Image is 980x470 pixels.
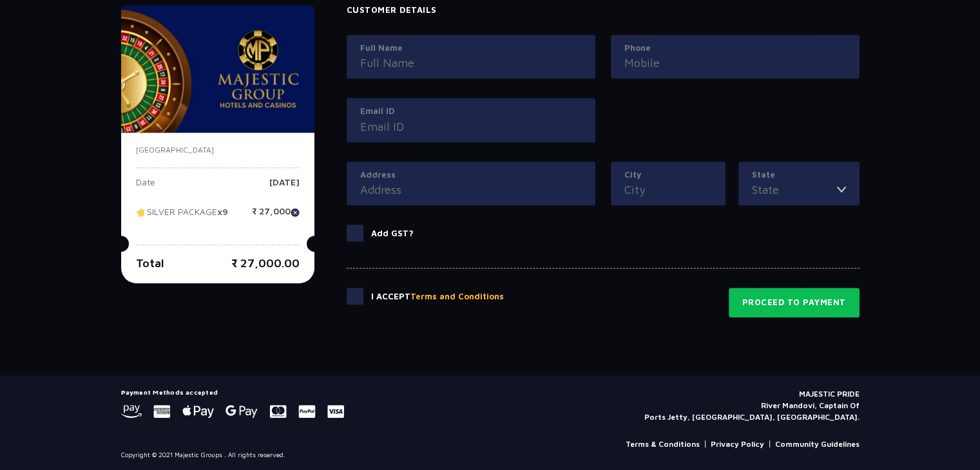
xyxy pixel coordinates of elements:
input: State [752,181,837,198]
p: ₹ 27,000 [252,207,300,226]
p: Total [136,254,164,272]
a: Community Guidelines [775,438,860,450]
label: State [752,169,846,182]
a: Privacy Policy [711,438,764,450]
p: Date [136,178,155,197]
img: tikcet [136,207,147,218]
p: ₹ 27,000.00 [231,254,300,272]
a: Terms & Conditions [626,438,700,450]
button: Proceed to Payment [729,288,860,317]
p: I Accept [371,290,504,303]
img: toggler icon [837,181,846,198]
label: Full Name [360,42,582,55]
label: City [624,169,712,182]
p: Add GST? [371,227,414,240]
input: Mobile [624,54,846,71]
input: Full Name [360,54,582,71]
p: MAJESTIC PRIDE River Mandovi, Captain Of Ports Jetty, [GEOGRAPHIC_DATA], [GEOGRAPHIC_DATA]. [644,388,860,423]
p: SILVER PACKAGE [136,207,228,226]
img: majesticPride-banner [121,5,314,133]
p: [GEOGRAPHIC_DATA] [136,144,300,156]
label: Phone [624,42,846,55]
p: [DATE] [269,178,300,197]
strong: x9 [217,206,228,217]
label: Address [360,169,582,182]
input: Address [360,181,582,198]
input: City [624,181,712,198]
input: Email ID [360,118,582,135]
button: Terms and Conditions [410,290,504,303]
h5: Payment Methods accepted [121,388,344,396]
h4: Customer Details [347,5,860,15]
p: Copyright © 2021 Majestic Groups . All rights reserved. [121,450,285,460]
label: Email ID [360,105,582,118]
